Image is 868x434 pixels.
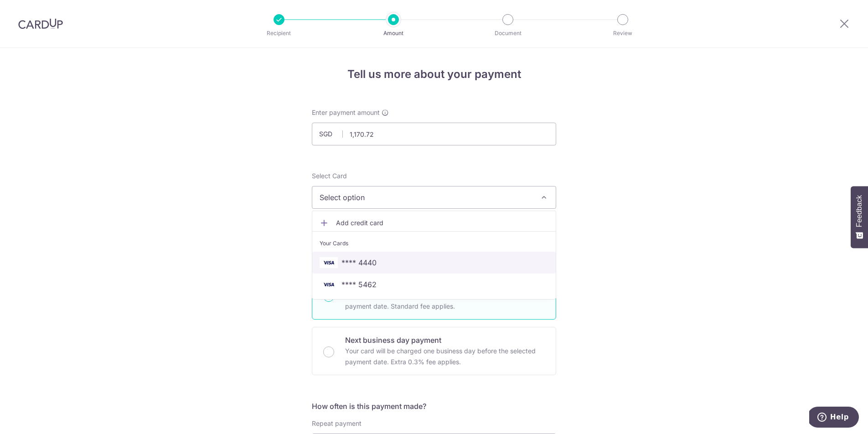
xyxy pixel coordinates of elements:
[320,279,338,290] img: VISA
[809,407,859,429] iframe: Opens a widget where you can find more information
[312,401,556,412] h5: How often is this payment made?
[474,29,542,38] p: Document
[320,257,338,268] img: VISA
[312,186,556,209] button: Select option
[312,123,556,145] input: 0.00
[345,290,545,312] p: Your card will be charged three business days before the selected payment date. Standard fee appl...
[345,335,545,346] p: Next business day payment
[360,29,427,38] p: Amount
[18,18,63,29] img: CardUp
[345,346,545,367] p: Your card will be charged one business day before the selected payment date. Extra 0.3% fee applies.
[312,211,556,300] ul: Select option
[245,29,313,38] p: Recipient
[589,29,656,38] p: Review
[312,215,556,231] a: Add credit card
[855,195,863,227] span: Feedback
[336,218,548,227] span: Add credit card
[320,239,348,248] span: Your Cards
[320,192,532,203] span: Select option
[312,172,347,180] span: translation missing: en.payables.payment_networks.credit_card.summary.labels.select_card
[312,419,362,428] label: Repeat payment
[312,108,380,117] span: Enter payment amount
[312,66,556,83] h4: Tell us more about your payment
[319,129,343,139] span: SGD
[851,186,868,248] button: Feedback - Show survey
